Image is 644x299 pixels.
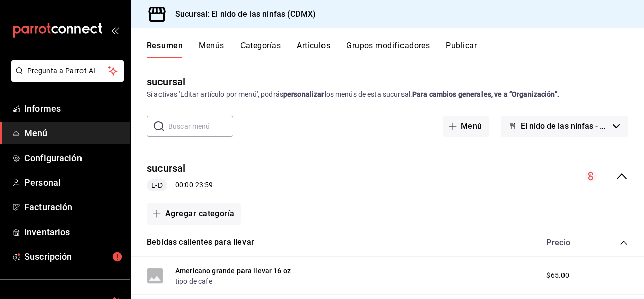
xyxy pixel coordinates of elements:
[147,40,644,58] div: pestañas de navegación
[147,90,283,98] font: Si activas 'Editar artículo por menú', podrás
[175,9,316,19] font: Sucursal: El nido de las ninfas (CDMX)
[443,116,489,137] button: Menú
[147,161,186,176] button: sucursal
[283,90,325,98] font: personalizar
[147,237,254,248] button: Bebidas calientes para llevar
[11,60,124,82] button: Pregunta a Parrot AI
[7,73,124,84] a: Pregunta a Parrot AI
[24,128,48,138] font: Menú
[620,239,628,247] button: collapse-category-row
[446,41,477,50] font: Publicar
[24,103,61,114] font: Informes
[24,227,70,237] font: Inventarios
[24,177,61,188] font: Personal
[536,238,601,247] div: Precio
[297,41,330,50] font: Artículos
[199,41,224,50] font: Menús
[147,41,183,50] font: Resumen
[24,202,72,212] font: Facturación
[147,179,213,191] div: 00:00 - 23:59
[111,26,119,34] button: abrir_cajón_menú
[175,266,291,276] button: Americano grande para llevar 16 oz
[131,153,644,200] div: collapse-menu-row
[147,203,241,225] button: Agregar categoría
[346,41,430,50] font: Grupos modificadores
[24,153,82,163] font: Configuración
[501,116,628,137] button: El nido de las ninfas - CDMX
[521,121,622,131] font: El nido de las ninfas - CDMX
[147,76,185,88] font: sucursal
[546,270,569,281] span: $65.00
[147,180,166,191] span: L-D
[168,116,233,136] input: Buscar menú
[240,41,281,50] font: Categorías
[412,90,559,98] font: Para cambios generales, ve a “Organización”.
[325,90,413,98] font: los menús de esta sucursal.
[175,276,212,286] button: tipo de cafe
[27,67,96,75] font: Pregunta a Parrot AI
[461,121,482,131] font: Menú
[24,251,72,262] font: Suscripción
